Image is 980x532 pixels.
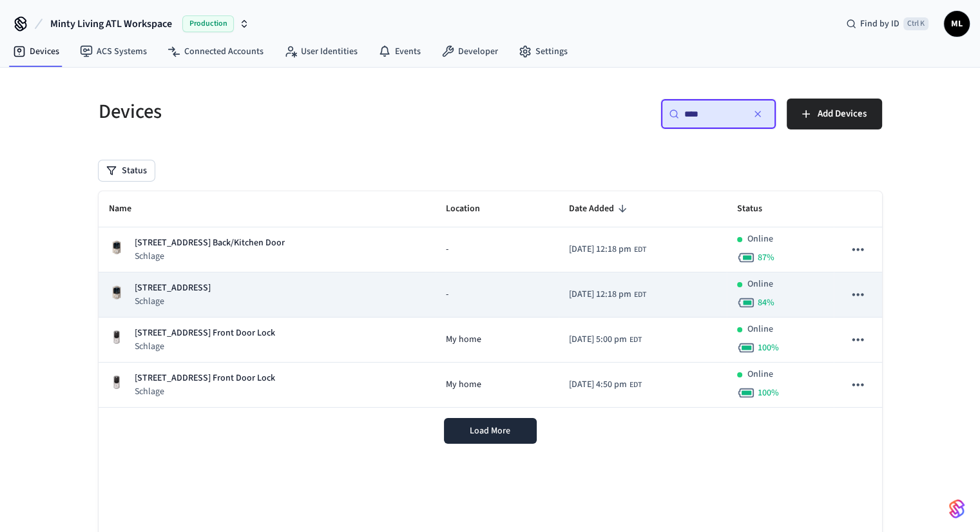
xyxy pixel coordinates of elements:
[860,17,899,30] span: Find by ID
[135,250,285,263] p: Schlage
[135,327,275,340] p: [STREET_ADDRESS] Front Door Lock
[758,386,779,399] span: 100 %
[629,334,642,346] span: EDT
[818,106,867,122] span: Add Devices
[737,199,779,219] span: Status
[99,191,882,408] table: sticky table
[949,499,965,519] img: SeamLogoGradient.69752ec5.svg
[157,40,274,63] a: Connected Accounts
[747,368,773,381] p: Online
[747,233,773,246] p: Online
[99,99,483,125] h5: Devices
[135,372,275,385] p: [STREET_ADDRESS] Front Door Lock
[50,16,172,32] span: Minty Living ATL Workspace
[446,378,481,392] span: My home
[109,285,124,300] img: Schlage Sense Smart Deadbolt with Camelot Trim, Front
[634,289,646,301] span: EDT
[836,12,939,35] div: Find by IDCtrl K
[569,378,642,392] div: America/New_York
[569,378,627,392] span: [DATE] 4:50 pm
[446,333,481,347] span: My home
[135,385,275,398] p: Schlage
[508,40,578,63] a: Settings
[787,99,882,129] button: Add Devices
[135,295,211,308] p: Schlage
[569,243,646,256] div: America/New_York
[903,17,928,30] span: Ctrl K
[109,240,124,255] img: Schlage Sense Smart Deadbolt with Camelot Trim, Front
[569,333,642,347] div: America/New_York
[135,281,211,295] p: [STREET_ADDRESS]
[446,199,497,219] span: Location
[758,251,774,264] span: 87 %
[444,418,537,444] button: Load More
[109,199,148,219] span: Name
[569,199,631,219] span: Date Added
[569,243,631,256] span: [DATE] 12:18 pm
[747,323,773,336] p: Online
[3,40,70,63] a: Devices
[182,15,234,32] span: Production
[569,288,646,301] div: America/New_York
[135,340,275,353] p: Schlage
[431,40,508,63] a: Developer
[70,40,157,63] a: ACS Systems
[569,288,631,301] span: [DATE] 12:18 pm
[109,330,124,345] img: Yale Assure Touchscreen Wifi Smart Lock, Satin Nickel, Front
[945,12,968,35] span: ML
[944,11,970,37] button: ML
[446,243,448,256] span: -
[629,379,642,391] span: EDT
[747,278,773,291] p: Online
[470,424,510,437] span: Load More
[446,288,448,301] span: -
[569,333,627,347] span: [DATE] 5:00 pm
[274,40,368,63] a: User Identities
[368,40,431,63] a: Events
[634,244,646,256] span: EDT
[109,375,124,390] img: Yale Assure Touchscreen Wifi Smart Lock, Satin Nickel, Front
[99,160,155,181] button: Status
[135,236,285,250] p: [STREET_ADDRESS] Back/Kitchen Door
[758,341,779,354] span: 100 %
[758,296,774,309] span: 84 %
